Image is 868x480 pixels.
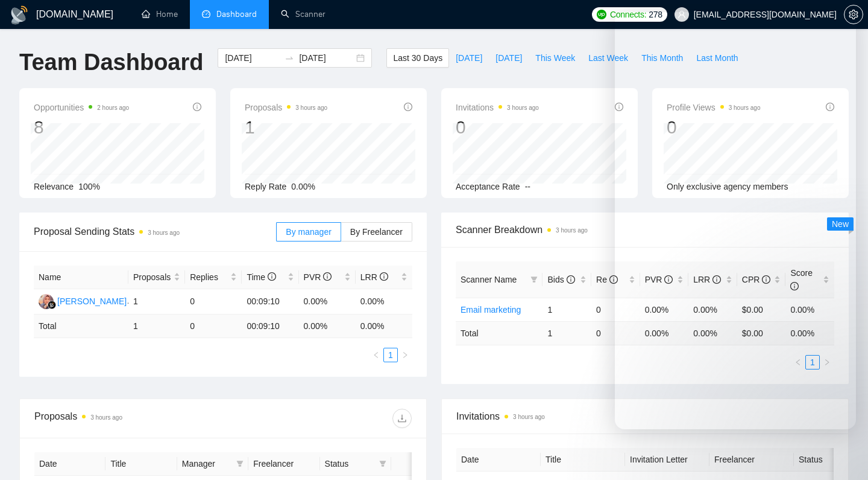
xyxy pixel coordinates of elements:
span: info-circle [323,272,332,281]
time: 3 hours ago [507,104,539,111]
time: 2 hours ago [97,104,129,111]
a: setting [844,10,863,19]
button: download [392,409,412,428]
th: Name [34,266,128,289]
time: 3 hours ago [513,414,545,420]
span: info-circle [193,103,201,111]
iframe: Intercom live chat [615,12,856,429]
td: 1 [542,321,591,345]
span: Dashboard [216,9,257,19]
li: Next Page [398,348,412,362]
span: filter [379,460,386,467]
button: Last Week [582,48,635,68]
span: filter [236,460,244,467]
span: filter [234,455,246,473]
td: 00:09:10 [242,289,298,315]
span: 0.00% [291,182,315,191]
a: homeHome [142,9,178,19]
span: Proposal Sending Stats [34,224,276,239]
time: 3 hours ago [295,104,327,111]
td: Total [34,315,128,338]
span: user [678,10,686,19]
td: 0.00% [356,289,412,315]
td: Total [456,321,542,345]
button: right [398,348,412,362]
time: 3 hours ago [556,227,588,234]
span: filter [530,276,538,283]
span: -- [525,182,530,191]
span: Proposals [133,270,171,284]
button: [DATE] [489,48,529,68]
div: 0 [456,116,539,139]
a: Email marketing [461,305,521,315]
td: 0 [185,289,242,315]
span: [DATE] [495,51,522,65]
span: Opportunities [34,100,129,115]
span: Scanner Breakdown [456,222,834,237]
th: Manager [177,452,248,476]
td: 0.00% [299,289,356,315]
span: right [401,351,409,359]
span: info-circle [609,275,618,284]
span: By Freelancer [350,227,403,237]
td: 1 [128,315,185,338]
th: Freelancer [248,452,319,476]
td: 00:09:10 [242,315,298,338]
a: searchScanner [281,9,325,19]
div: [PERSON_NAME] [57,295,127,308]
span: filter [377,455,389,473]
li: 1 [383,348,398,362]
time: 3 hours ago [90,414,122,421]
span: Re [596,275,618,284]
td: 0 [591,321,640,345]
span: info-circle [380,272,388,281]
th: Title [541,448,625,472]
span: Manager [182,457,231,470]
span: Proposals [245,100,327,115]
span: By manager [286,227,331,237]
span: info-circle [404,103,412,111]
span: dashboard [202,10,210,18]
span: info-circle [567,275,575,284]
button: Last 30 Days [386,48,449,68]
img: logo [10,5,29,25]
span: swap-right [285,53,294,63]
span: setting [844,10,863,19]
span: Last Week [588,51,628,65]
a: 1 [384,348,397,362]
span: to [285,53,294,63]
span: filter [528,270,540,289]
span: LRR [360,272,388,282]
span: PVR [304,272,332,282]
th: Proposals [128,266,185,289]
button: This Week [529,48,582,68]
span: Replies [190,270,228,284]
span: This Week [535,51,575,65]
td: 0 [185,315,242,338]
span: Reply Rate [245,182,286,191]
button: [DATE] [449,48,489,68]
th: Invitation Letter [625,448,709,472]
span: [DATE] [456,51,482,65]
span: info-circle [268,272,276,281]
iframe: Intercom live chat [827,439,856,468]
span: Acceptance Rate [456,182,520,191]
span: Connects: [610,8,646,21]
input: End date [299,51,354,65]
span: Time [247,272,275,282]
td: 0.00 % [356,315,412,338]
div: 1 [245,116,327,139]
div: Proposals [34,409,223,428]
span: Invitations [456,100,539,115]
td: 0.00 % [299,315,356,338]
button: setting [844,5,863,24]
span: Status [325,457,374,470]
li: Previous Page [369,348,383,362]
a: NS[PERSON_NAME] [39,296,127,306]
th: Date [34,452,105,476]
img: upwork-logo.png [597,10,606,19]
span: 100% [78,182,100,191]
span: Last 30 Days [393,51,442,65]
button: left [369,348,383,362]
td: 1 [542,298,591,321]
